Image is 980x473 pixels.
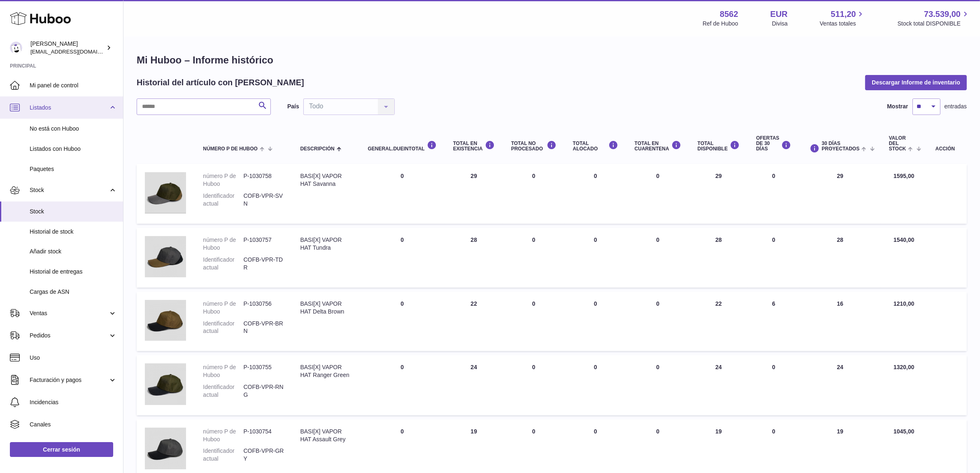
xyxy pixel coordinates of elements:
[703,20,738,28] div: Ref de Huboo
[10,42,22,54] img: internalAdmin-8562@internal.huboo.com
[30,248,117,255] span: Añadir stock
[748,292,799,351] td: 6
[300,428,351,443] div: BASI[X] VAPOR HAT Assault Grey
[30,145,117,153] span: Listados con Huboo
[243,383,284,399] dd: COFB-VPR-RNG
[30,228,117,236] span: Historial de stock
[145,236,186,277] img: product image
[30,398,117,406] span: Incidencias
[203,447,243,463] dt: Identificador actual
[656,428,659,435] span: 0
[689,228,748,288] td: 28
[924,9,961,20] span: 73.539,00
[243,172,284,188] dd: P-1030758
[203,172,243,188] dt: número P de Huboo
[30,40,105,56] div: [PERSON_NAME]
[30,309,108,317] span: Ventas
[287,103,299,110] label: País
[748,164,799,224] td: 0
[865,75,967,90] button: Descargar Informe de inventario
[30,354,117,362] span: Uso
[887,103,908,110] label: Mostrar
[203,320,243,335] dt: Identificador actual
[145,363,186,405] img: product image
[445,292,503,351] td: 22
[656,173,659,179] span: 0
[756,136,791,152] div: OFERTAS DE 30 DÍAS
[10,442,113,457] a: Cerrar sesión
[30,288,117,296] span: Cargas de ASN
[300,146,335,152] span: Descripción
[503,228,565,288] td: 0
[445,164,503,224] td: 29
[203,146,257,152] span: número P de Huboo
[894,428,915,435] span: 1045,00
[30,268,117,276] span: Historial de entregas
[820,9,866,28] a: 511,20 Ventas totales
[503,164,565,224] td: 0
[689,355,748,415] td: 24
[137,54,967,67] h1: Mi Huboo – Informe histórico
[203,192,243,208] dt: Identificador actual
[30,48,121,55] span: [EMAIL_ADDRESS][DOMAIN_NAME]
[945,103,967,110] span: entradas
[360,355,445,415] td: 0
[368,140,437,152] div: general.dueInTotal
[511,140,556,152] div: Total NO PROCESADO
[565,355,626,415] td: 0
[30,82,117,89] span: Mi panel de control
[503,292,565,351] td: 0
[145,172,186,213] img: product image
[565,228,626,288] td: 0
[360,292,445,351] td: 0
[800,292,881,351] td: 16
[243,428,284,443] dd: P-1030754
[145,428,186,469] img: product image
[243,256,284,272] dd: COFB-VPR-TDR
[720,9,738,20] strong: 8562
[894,236,915,243] span: 1540,00
[800,355,881,415] td: 24
[635,140,681,152] div: Total en CUARENTENA
[820,20,866,28] span: Ventas totales
[243,320,284,335] dd: COFB-VPR-BRN
[689,292,748,351] td: 22
[203,236,243,252] dt: número P de Huboo
[453,140,495,152] div: Total en EXISTENCIA
[800,164,881,224] td: 29
[203,300,243,316] dt: número P de Huboo
[203,383,243,399] dt: Identificador actual
[300,300,351,316] div: BASI[X] VAPOR HAT Delta Brown
[656,300,659,307] span: 0
[243,447,284,463] dd: COFB-VPR-GRY
[30,104,108,112] span: Listados
[894,300,915,307] span: 1210,00
[565,164,626,224] td: 0
[445,228,503,288] td: 28
[243,363,284,379] dd: P-1030755
[243,300,284,316] dd: P-1030756
[30,125,117,133] span: No está con Huboo
[30,165,117,173] span: Paquetes
[936,146,959,152] div: Acción
[300,236,351,252] div: BASI[X] VAPOR HAT Tundra
[898,20,970,28] span: Stock total DISPONIBLE
[889,136,906,152] span: Valor del stock
[800,228,881,288] td: 28
[656,364,659,370] span: 0
[137,77,304,88] h2: Historial del artículo con [PERSON_NAME]
[772,20,788,28] div: Divisa
[30,208,117,215] span: Stock
[30,186,108,194] span: Stock
[822,141,860,152] span: 30 DÍAS PROYECTADOS
[894,364,915,370] span: 1320,00
[748,355,799,415] td: 0
[689,164,748,224] td: 29
[656,236,659,243] span: 0
[30,376,108,384] span: Facturación y pagos
[145,300,186,341] img: product image
[243,236,284,252] dd: P-1030757
[300,172,351,188] div: BASI[X] VAPOR HAT Savanna
[894,173,915,179] span: 1595,00
[360,228,445,288] td: 0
